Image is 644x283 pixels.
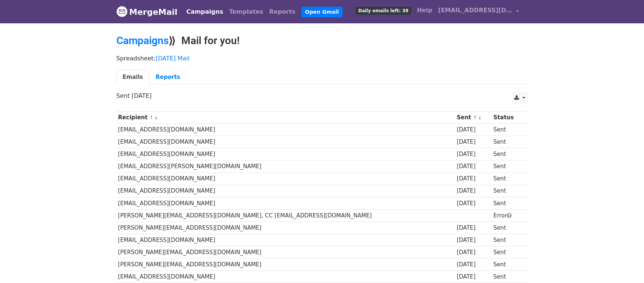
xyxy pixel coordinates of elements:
[116,246,455,259] td: [PERSON_NAME][EMAIL_ADDRESS][DOMAIN_NAME]
[478,115,482,120] a: ↓
[492,160,523,173] td: Sent
[116,185,455,197] td: [EMAIL_ADDRESS][DOMAIN_NAME]
[184,4,226,19] a: Campaigns
[435,3,522,20] a: [EMAIL_ADDRESS][DOMAIN_NAME]
[492,234,523,246] td: Sent
[116,34,528,47] h2: ⟫ Mail for you!
[457,162,490,171] div: [DATE]
[116,4,178,20] a: MergeMail
[492,222,523,234] td: Sent
[473,115,477,120] a: ↑
[116,222,455,234] td: [PERSON_NAME][EMAIL_ADDRESS][DOMAIN_NAME]
[492,197,523,209] td: Sent
[156,55,190,62] a: [DATE] Mail
[492,148,523,160] td: Sent
[116,234,455,246] td: [EMAIL_ADDRESS][DOMAIN_NAME]
[438,6,512,15] span: [EMAIL_ADDRESS][DOMAIN_NAME]
[154,115,158,120] a: ↓
[116,34,169,47] a: Campaigns
[492,259,523,271] td: Sent
[116,6,128,17] img: MergeMail logo
[457,150,490,159] div: [DATE]
[492,185,523,197] td: Sent
[116,70,149,85] a: Emails
[457,236,490,244] div: [DATE]
[226,4,266,19] a: Templates
[492,209,523,222] td: Error
[353,3,414,18] a: Daily emails left: 38
[457,199,490,208] div: [DATE]
[116,148,455,160] td: [EMAIL_ADDRESS][DOMAIN_NAME]
[149,115,153,120] a: ↑
[492,136,523,148] td: Sent
[116,92,528,100] p: Sent [DATE]
[457,138,490,146] div: [DATE]
[457,187,490,195] div: [DATE]
[116,136,455,148] td: [EMAIL_ADDRESS][DOMAIN_NAME]
[457,273,490,281] div: [DATE]
[457,224,490,232] div: [DATE]
[457,174,490,183] div: [DATE]
[492,246,523,259] td: Sent
[116,160,455,173] td: [EMAIL_ADDRESS][PERSON_NAME][DOMAIN_NAME]
[116,197,455,209] td: [EMAIL_ADDRESS][DOMAIN_NAME]
[116,209,455,222] td: [PERSON_NAME][EMAIL_ADDRESS][DOMAIN_NAME], CC [EMAIL_ADDRESS][DOMAIN_NAME]
[116,271,455,283] td: [EMAIL_ADDRESS][DOMAIN_NAME]
[492,124,523,136] td: Sent
[457,126,490,134] div: [DATE]
[356,7,411,15] span: Daily emails left: 38
[116,54,528,62] p: Spreadsheet:
[116,259,455,271] td: [PERSON_NAME][EMAIL_ADDRESS][DOMAIN_NAME]
[457,248,490,257] div: [DATE]
[457,260,490,269] div: [DATE]
[266,4,298,19] a: Reports
[116,111,455,124] th: Recipient
[149,70,186,85] a: Reports
[116,173,455,185] td: [EMAIL_ADDRESS][DOMAIN_NAME]
[301,7,343,17] a: Open Gmail
[116,124,455,136] td: [EMAIL_ADDRESS][DOMAIN_NAME]
[492,173,523,185] td: Sent
[414,3,435,18] a: Help
[492,111,523,124] th: Status
[455,111,492,124] th: Sent
[492,271,523,283] td: Sent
